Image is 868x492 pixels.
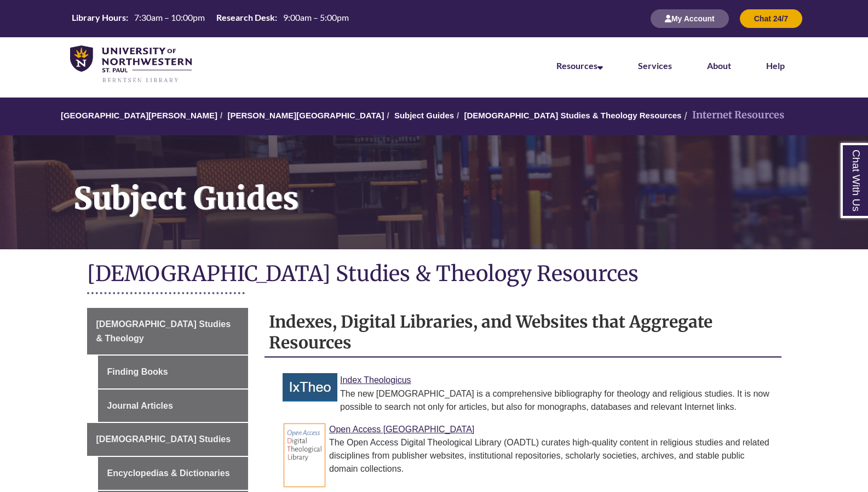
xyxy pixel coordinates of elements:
th: Library Hours: [67,12,130,24]
span: 7:30am – 10:00pm [134,12,205,22]
a: Subject Guides [394,111,454,120]
a: Hours Today [67,12,353,26]
a: My Account [651,14,729,23]
table: Hours Today [67,12,353,25]
img: Link to Index Theologicus [283,373,337,402]
h2: Indexes, Digital Libraries, and Websites that Aggregate Resources [265,308,781,358]
a: [DEMOGRAPHIC_DATA] Studies & Theology [87,308,249,354]
a: About [707,60,731,71]
a: [DEMOGRAPHIC_DATA] Studies [87,423,249,456]
button: My Account [651,9,729,28]
a: Services [638,60,672,71]
div: The new [DEMOGRAPHIC_DATA] is a comprehensive bibliography for theology and religious studies. It... [291,387,773,414]
h1: [DEMOGRAPHIC_DATA] Studies & Theology Resources [87,260,781,289]
a: Journal Articles [98,390,249,422]
a: Link to Index Theologicus Index Theologicus [340,375,411,385]
span: [DEMOGRAPHIC_DATA] Studies [96,434,231,444]
a: [DEMOGRAPHIC_DATA] Studies & Theology Resources [464,111,681,120]
a: Help [766,60,785,71]
a: Resources [556,60,603,71]
li: Internet Resources [681,107,784,123]
a: Link to OADTL Open Access [GEOGRAPHIC_DATA] [329,425,474,434]
span: 9:00am – 5:00pm [283,12,349,22]
a: [GEOGRAPHIC_DATA][PERSON_NAME] [61,111,217,120]
a: Encyclopedias & Dictionaries [98,457,249,490]
a: Chat 24/7 [740,14,802,23]
h1: Subject Guides [61,135,868,235]
img: UNWSP Library Logo [70,45,192,84]
span: [DEMOGRAPHIC_DATA] Studies & Theology [96,319,231,343]
a: [PERSON_NAME][GEOGRAPHIC_DATA] [227,111,384,120]
button: Chat 24/7 [740,9,802,28]
a: Finding Books [98,356,249,388]
th: Research Desk: [212,12,279,24]
img: Link to OADTL [283,422,326,488]
div: The Open Access Digital Theological Library (OADTL) curates high-quality content in religious stu... [291,436,773,476]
